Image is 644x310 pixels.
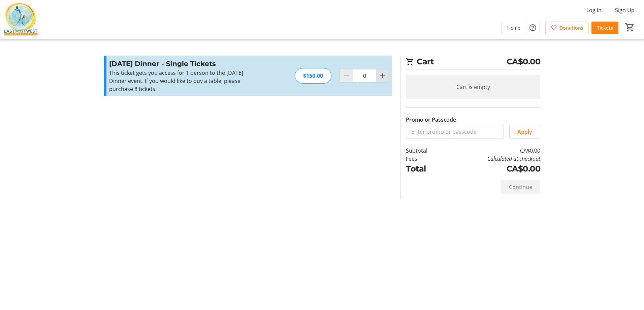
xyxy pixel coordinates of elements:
input: Enter promo or passcode [406,125,504,138]
button: Cart [624,21,636,33]
div: This ticket gets you access for 1 person to the [DATE] Dinner event. If you would like to buy a t... [109,69,256,93]
div: Cart is empty [406,75,540,99]
span: CA$0.00 [507,56,541,68]
td: Total [406,163,445,175]
span: Donations [559,24,583,31]
span: Home [507,24,520,31]
span: Log In [586,6,602,14]
img: East Meets West Children's Foundation's Logo [4,3,38,36]
td: CA$0.00 [445,147,540,155]
button: Help [526,21,540,34]
button: Increment by one [376,69,389,82]
a: Home [502,22,526,34]
input: Diwali Dinner - Single Tickets Quantity [353,69,376,83]
button: Apply [509,125,540,138]
td: Calculated at checkout [445,155,540,163]
span: Tickets [597,24,613,31]
span: Sign Up [615,6,635,14]
div: $150.00 [295,68,331,84]
button: Log In [581,5,607,15]
h3: [DATE] Dinner - Single Tickets [109,59,256,69]
a: Tickets [591,22,618,34]
td: Subtotal [406,147,445,155]
button: Sign Up [610,5,640,15]
label: Promo or Passcode [406,116,456,124]
span: Apply [517,128,532,136]
td: Fees [406,155,445,163]
td: CA$0.00 [445,163,540,175]
h2: Cart [406,56,540,69]
a: Donations [545,22,589,34]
